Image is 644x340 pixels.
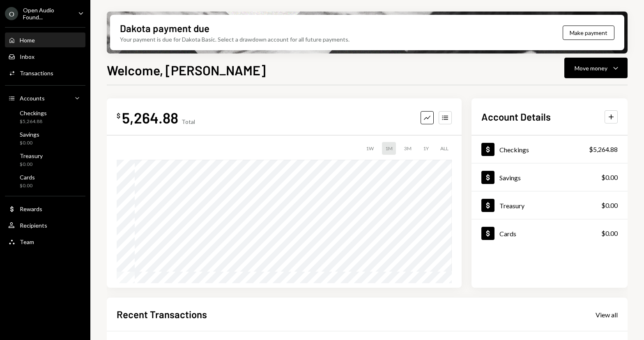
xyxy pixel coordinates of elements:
div: Total [182,118,195,125]
div: ALL [437,142,452,155]
button: Make payment [563,26,614,40]
a: Recipients [5,218,85,233]
div: $0.00 [601,200,618,210]
h2: Recent Transactions [117,307,207,321]
div: O [5,7,18,20]
div: $5,264.88 [20,118,47,125]
a: Treasury$0.00 [5,150,85,170]
div: Team [20,238,34,245]
div: Dakota payment due [120,21,209,35]
div: Rewards [20,205,42,212]
div: $0.00 [20,182,35,189]
div: Move money [575,64,607,72]
a: Savings$0.00 [5,128,85,148]
div: $0.00 [601,172,618,182]
div: Checkings [499,146,529,154]
h1: Welcome, [PERSON_NAME] [107,62,266,78]
a: Transactions [5,65,85,80]
div: 1W [363,142,377,155]
div: 1Y [420,142,432,155]
div: Transactions [20,70,53,77]
div: Savings [499,174,521,182]
h2: Account Details [481,110,551,123]
a: Team [5,234,85,249]
div: Home [20,37,35,44]
div: $ [117,112,120,120]
div: Open Audio Found... [23,7,71,21]
div: View all [596,311,618,319]
button: Move money [564,58,628,78]
div: $0.00 [20,140,39,147]
a: Cards$0.00 [471,219,628,247]
a: Treasury$0.00 [471,191,628,219]
a: Inbox [5,49,85,64]
div: Cards [499,230,516,238]
div: 3M [401,142,415,155]
div: $0.00 [601,228,618,238]
div: Cards [20,174,35,181]
div: Your payment is due for Dakota Basic. Select a drawdown account for all future payments. [120,35,350,44]
a: Home [5,33,85,47]
a: Savings$0.00 [471,163,628,191]
div: Treasury [20,152,43,159]
a: Cards$0.00 [5,171,85,191]
div: $0.00 [20,161,43,168]
div: 1M [382,142,396,155]
div: Savings [20,131,39,138]
a: View all [596,310,618,319]
a: Rewards [5,201,85,216]
a: Checkings$5,264.88 [471,135,628,163]
div: Inbox [20,53,34,60]
div: $5,264.88 [589,144,618,154]
div: Treasury [499,202,524,210]
div: Recipients [20,222,47,229]
div: 5,264.88 [122,108,178,127]
div: Checkings [20,109,47,116]
div: Accounts [20,95,45,102]
a: Accounts [5,91,85,105]
a: Checkings$5,264.88 [5,107,85,127]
